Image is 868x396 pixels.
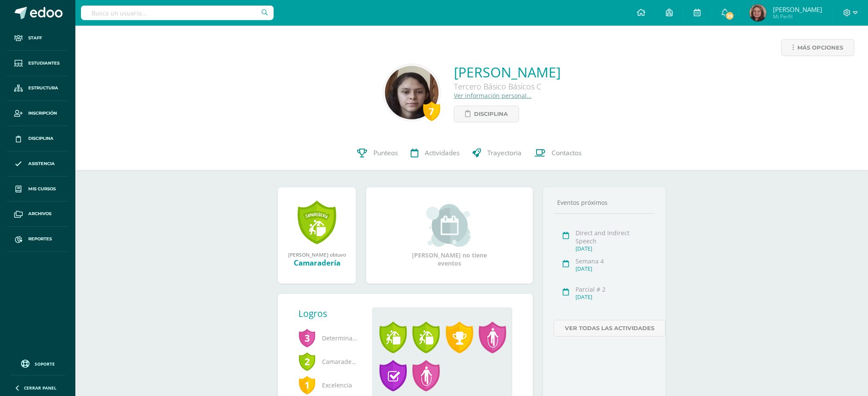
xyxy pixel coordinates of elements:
a: Estudiantes [7,51,69,76]
img: 2c5c42981c164f2192ddc7a9acd012d5.png [385,66,438,119]
span: Soporte [35,361,55,367]
span: Contactos [552,148,582,157]
a: Trayectoria [466,136,528,170]
a: Mis cursos [7,177,69,202]
a: Disciplina [454,106,519,122]
a: Inscripción [7,101,69,126]
img: b20be52476d037d2dd4fed11a7a31884.png [749,4,767,21]
div: [DATE] [576,265,652,272]
span: Disciplina [28,135,54,142]
a: Estructura [7,76,69,101]
span: [PERSON_NAME] [773,5,822,14]
span: Reportes [28,236,52,242]
div: Eventos próximos [554,198,655,207]
span: Punteos [373,148,398,157]
div: Logros [298,307,365,319]
div: Camaradería [286,258,347,268]
div: 7 [423,101,440,121]
span: Disciplina [474,106,508,122]
span: 3 [298,328,316,348]
a: Asistencia [7,151,69,177]
span: Determinación [298,326,358,350]
a: [PERSON_NAME] [454,63,561,81]
span: Staff [28,35,42,41]
span: Actividades [425,148,459,157]
a: Disciplina [7,126,69,151]
div: [PERSON_NAME] obtuvo [286,251,347,258]
span: Más opciones [797,40,843,56]
a: Ver todas las actividades [554,320,665,337]
span: 20 [725,11,734,21]
div: Parcial # 2 [576,285,652,293]
img: event_small.png [426,204,473,247]
a: Actividades [404,136,466,170]
div: Direct and Indirect Speech [576,229,652,245]
div: Tercero Básico Básicos C [454,81,561,92]
span: Mi Perfil [773,13,822,20]
span: Archivos [28,210,51,217]
span: Trayectoria [487,148,522,157]
div: Semana 4 [576,257,652,265]
a: Soporte [10,358,65,369]
div: [DATE] [576,293,652,301]
span: Inscripción [28,110,57,117]
a: Contactos [528,136,588,170]
span: Asistencia [28,160,55,167]
div: [DATE] [576,245,652,252]
input: Busca un usuario... [81,6,274,20]
span: 2 [298,352,316,371]
a: Staff [7,26,69,51]
a: Ver información personal... [454,92,532,100]
span: 1 [298,375,316,395]
a: Más opciones [781,39,854,56]
a: Reportes [7,227,69,252]
span: Estudiantes [28,60,60,67]
a: Punteos [351,136,404,170]
span: Estructura [28,85,58,92]
span: Cerrar panel [24,385,57,391]
div: [PERSON_NAME] no tiene eventos [407,204,492,267]
a: Archivos [7,201,69,227]
span: Mis cursos [28,186,56,192]
span: Camaradería [298,350,358,373]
